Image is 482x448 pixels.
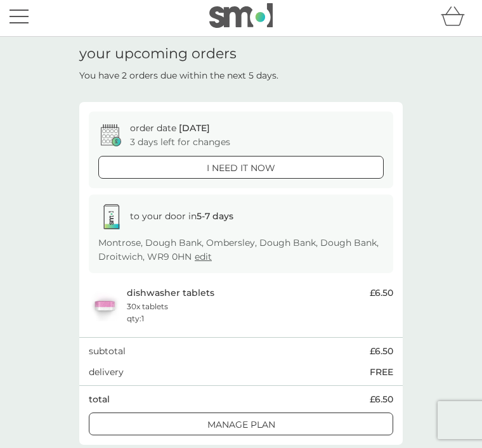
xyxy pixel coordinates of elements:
span: £6.50 [370,286,393,300]
h1: your upcoming orders [79,46,237,62]
p: FREE [370,365,393,379]
p: subtotal [89,344,126,358]
p: dishwasher tablets [127,286,214,300]
p: Manage plan [207,418,275,432]
span: £6.50 [370,392,393,406]
p: total [89,392,110,406]
p: qty : 1 [127,312,144,324]
span: £6.50 [370,344,393,358]
button: menu [10,4,29,29]
strong: 5-7 days [197,210,233,222]
img: smol [209,3,273,27]
p: You have 2 orders due within the next 5 days. [79,68,278,82]
button: i need it now [98,156,384,179]
a: edit [195,251,212,262]
p: i need it now [207,161,275,175]
p: delivery [89,365,124,379]
span: to your door in [130,210,233,222]
p: order date [130,121,210,135]
div: basket [441,4,472,29]
p: Montrose, Dough Bank, Ombersley, Dough Bank, Dough Bank, Droitwich, WR9 0HN [98,236,384,264]
p: 30x tablets [127,300,168,312]
button: Manage plan [89,413,393,435]
span: [DATE] [179,122,210,134]
p: 3 days left for changes [130,135,230,149]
